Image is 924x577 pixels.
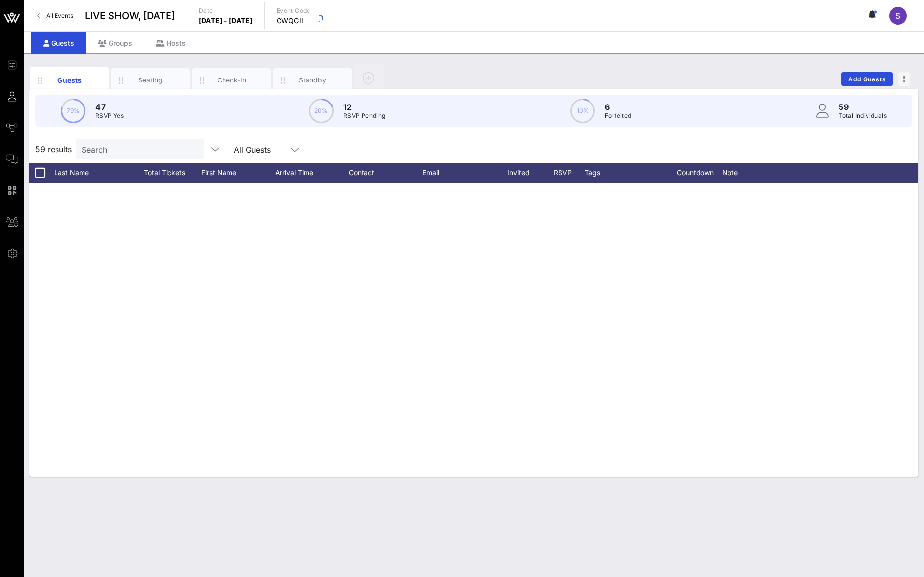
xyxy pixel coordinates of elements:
[722,163,796,183] div: Note
[35,143,72,155] span: 59 results
[46,12,73,19] span: All Events
[550,163,585,183] div: RSVP
[201,163,275,183] div: First Name
[86,32,144,54] div: Groups
[199,6,252,16] p: Date
[848,76,887,83] span: Add Guests
[839,111,887,121] p: Total Individuals
[841,72,893,86] button: Add Guests
[128,163,201,183] div: Total Tickets
[54,163,128,183] div: Last Name
[668,163,722,183] div: Countdown
[277,6,310,16] p: Event Code
[839,101,887,113] p: 59
[422,163,496,183] div: Email
[896,11,900,21] span: S
[210,76,253,85] div: Check-In
[234,145,271,154] div: All Guests
[605,111,632,121] p: Forfeited
[129,76,172,85] div: Seating
[277,16,310,26] p: CWQGII
[95,111,124,121] p: RSVP Yes
[31,32,86,54] div: Guests
[343,101,386,113] p: 12
[31,8,79,24] a: All Events
[605,101,632,113] p: 6
[496,163,550,183] div: Invited
[95,101,124,113] p: 47
[275,163,349,183] div: Arrival Time
[85,8,175,23] span: LIVE SHOW, [DATE]
[889,7,907,25] div: S
[585,163,668,183] div: Tags
[144,32,197,54] div: Hosts
[228,139,307,159] div: All Guests
[343,111,386,121] p: RSVP Pending
[291,76,335,85] div: Standby
[349,163,422,183] div: Contact
[199,16,252,26] p: [DATE] - [DATE]
[48,75,91,85] div: Guests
